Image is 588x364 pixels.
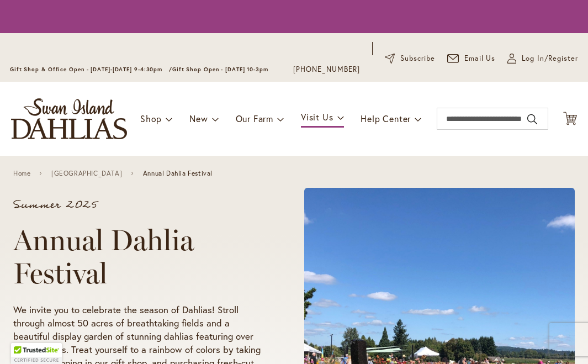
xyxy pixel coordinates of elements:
a: Subscribe [385,53,435,64]
span: Email Us [464,53,496,64]
span: Annual Dahlia Festival [143,170,213,177]
span: Log In/Register [522,53,578,64]
a: Log In/Register [507,53,578,64]
a: Email Us [447,53,496,64]
h1: Annual Dahlia Festival [13,224,262,290]
span: Visit Us [301,111,333,123]
p: Summer 2025 [13,199,262,210]
span: New [189,113,208,124]
a: store logo [11,98,127,139]
span: Gift Shop & Office Open - [DATE]-[DATE] 9-4:30pm / [10,66,172,73]
a: [GEOGRAPHIC_DATA] [51,170,122,177]
span: Shop [140,113,162,124]
span: Our Farm [236,113,273,124]
span: Subscribe [400,53,435,64]
a: [PHONE_NUMBER] [293,64,360,75]
span: Help Center [361,113,411,124]
div: TrustedSite Certified [11,343,62,364]
a: Home [13,170,30,177]
button: Search [527,110,537,128]
span: Gift Shop Open - [DATE] 10-3pm [172,66,268,73]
